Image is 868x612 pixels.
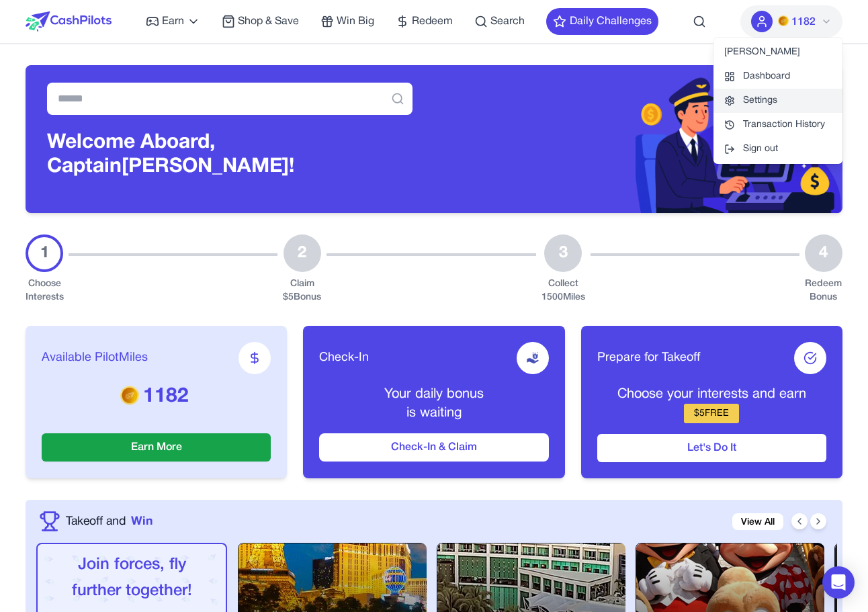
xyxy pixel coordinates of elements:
[684,404,739,423] div: $ 5 FREE
[713,64,842,89] a: Dashboard
[120,386,139,404] img: PMs
[319,349,369,367] span: Check-In
[541,277,585,304] div: Collect 1500 Miles
[805,234,842,272] div: 4
[396,13,453,30] a: Redeem
[26,11,112,32] img: CashPilots Logo
[713,40,842,64] div: [PERSON_NAME]
[66,513,153,530] a: Takeoff andWin
[778,15,789,26] img: PMs
[791,14,816,30] span: 1182
[222,13,299,30] a: Shop & Save
[146,13,200,30] a: Earn
[26,277,63,304] div: Choose Interests
[434,65,842,213] img: Header decoration
[740,5,842,38] button: PMs1182
[162,13,184,30] span: Earn
[319,385,548,404] p: Your daily bonus
[526,351,539,365] img: receive-dollar
[406,407,462,419] span: is waiting
[66,513,126,530] span: Takeoff and
[474,13,525,30] a: Search
[597,349,700,367] span: Prepare for Takeoff
[805,277,842,304] div: Redeem Bonus
[47,131,413,179] h3: Welcome Aboard, Captain [PERSON_NAME]!
[544,234,582,272] div: 3
[283,277,321,304] div: Claim $ 5 Bonus
[320,13,374,30] a: Win Big
[822,566,855,599] div: Open Intercom Messenger
[713,89,842,113] a: Settings
[713,137,842,161] button: Sign out
[597,434,826,462] button: Let's Do It
[490,13,525,30] span: Search
[713,113,842,137] a: Transaction History
[319,433,548,462] button: Check-In & Claim
[42,349,148,367] span: Available PilotMiles
[42,433,271,462] button: Earn More
[26,234,63,272] div: 1
[238,13,299,30] span: Shop & Save
[337,13,374,30] span: Win Big
[131,513,153,530] span: Win
[284,234,321,272] div: 2
[597,385,826,404] p: Choose your interests and earn
[732,513,783,530] a: View All
[42,385,271,409] p: 1182
[412,13,453,30] span: Redeem
[546,8,658,35] button: Daily Challenges
[48,552,215,605] p: Join forces, fly further together!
